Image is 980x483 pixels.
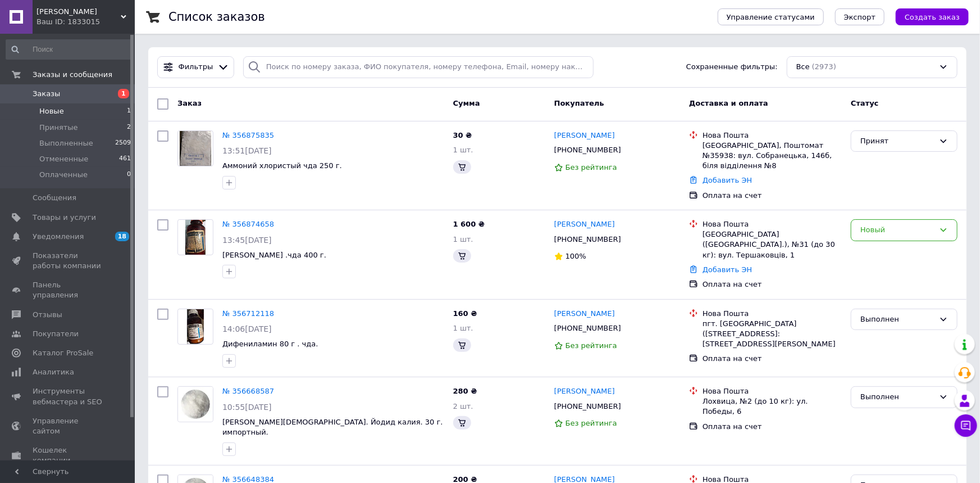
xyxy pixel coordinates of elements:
[552,232,623,247] div: [PHONE_NUMBER]
[222,387,274,395] a: № 356668587
[835,8,885,25] button: Экспорт
[554,130,615,141] a: [PERSON_NAME]
[703,309,842,319] div: Нова Пошта
[222,236,272,245] span: 13:45[DATE]
[703,319,842,350] div: пгт. [GEOGRAPHIC_DATA] ([STREET_ADDRESS]: [STREET_ADDRESS][PERSON_NAME]
[6,39,132,60] input: Поиск
[127,170,131,180] span: 0
[33,416,104,436] span: Управление сайтом
[177,309,213,345] a: Фото товару
[860,314,935,326] div: Выполнен
[222,161,342,170] a: Аммоний хлористый чда 250 г.
[222,418,443,437] a: [PERSON_NAME][DEMOGRAPHIC_DATA]. Йодид калия. 30 г. импортный.
[222,403,272,412] span: 10:55[DATE]
[552,399,623,414] div: [PHONE_NUMBER]
[718,8,824,25] button: Управление статусами
[222,340,318,348] a: Дифениламин 80 г . чда.
[33,89,60,99] span: Заказы
[453,99,480,107] span: Сумма
[243,56,594,78] input: Поиск по номеру заказа, ФИО покупателя, номеру телефона, Email, номеру накладной
[554,386,615,397] a: [PERSON_NAME]
[703,265,752,274] a: Добавить ЭН
[896,8,969,25] button: Создать заказ
[686,62,778,73] span: Сохраненные фильтры:
[222,220,274,228] a: № 356874658
[566,252,586,260] span: 100%
[115,232,129,241] span: 18
[860,224,935,236] div: Новый
[703,386,842,396] div: Нова Пошта
[39,106,64,116] span: Новые
[703,229,842,260] div: [GEOGRAPHIC_DATA] ([GEOGRAPHIC_DATA].), №31 (до 30 кг): вул. Тершаковців, 1
[179,62,213,73] span: Фильтры
[33,386,104,407] span: Инструменты вебмастера и SEO
[552,143,623,157] div: [PHONE_NUMBER]
[177,386,213,422] a: Фото товару
[39,154,88,164] span: Отмененные
[554,219,615,230] a: [PERSON_NAME]
[844,13,876,21] span: Экспорт
[851,99,879,107] span: Статус
[703,279,842,290] div: Оплата на счет
[180,131,211,166] img: Фото товару
[39,123,78,133] span: Принятые
[453,402,473,410] span: 2 шт.
[566,163,617,171] span: Без рейтинга
[222,324,272,333] span: 14:06[DATE]
[703,191,842,201] div: Оплата на счет
[33,213,96,223] span: Товары и услуги
[453,220,485,228] span: 1 600 ₴
[689,99,768,107] span: Доставка и оплата
[703,141,842,171] div: [GEOGRAPHIC_DATA], Поштомат №35938: вул. Собранецька, 146б, біля відділення №8
[222,131,274,139] a: № 356875835
[453,387,477,395] span: 280 ₴
[177,130,213,166] a: Фото товару
[566,419,617,427] span: Без рейтинга
[727,13,815,21] span: Управление статусами
[177,99,202,107] span: Заказ
[168,10,265,24] h1: Список заказов
[703,422,842,432] div: Оплата на счет
[222,146,272,155] span: 13:51[DATE]
[812,62,836,71] span: (2973)
[955,414,977,437] button: Чат с покупателем
[885,12,969,21] a: Создать заказ
[177,219,213,255] a: Фото товару
[552,321,623,336] div: [PHONE_NUMBER]
[905,13,960,21] span: Создать заказ
[703,130,842,141] div: Нова Пошта
[33,193,76,203] span: Сообщения
[554,99,604,107] span: Покупатель
[33,367,74,377] span: Аналитика
[33,280,104,300] span: Панель управления
[115,138,131,148] span: 2509
[860,136,935,147] div: Принят
[39,170,88,180] span: Оплаченные
[222,309,274,318] a: № 356712118
[178,387,213,422] img: Фото товару
[33,310,62,320] span: Отзывы
[453,309,477,318] span: 160 ₴
[37,7,121,17] span: ФОП Техов Леонид Анатольевич
[118,89,129,98] span: 1
[33,251,104,271] span: Показатели работы компании
[33,232,84,242] span: Уведомления
[222,251,326,259] a: [PERSON_NAME] .чда 400 г.
[453,146,473,154] span: 1 шт.
[796,62,810,73] span: Все
[703,354,842,364] div: Оплата на счет
[37,17,135,27] div: Ваш ID: 1833015
[119,154,131,164] span: 461
[860,391,935,403] div: Выполнен
[33,70,112,80] span: Заказы и сообщения
[127,106,131,116] span: 1
[554,309,615,319] a: [PERSON_NAME]
[33,329,79,339] span: Покупатели
[39,138,93,148] span: Выполненные
[187,309,204,344] img: Фото товару
[453,324,473,332] span: 1 шт.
